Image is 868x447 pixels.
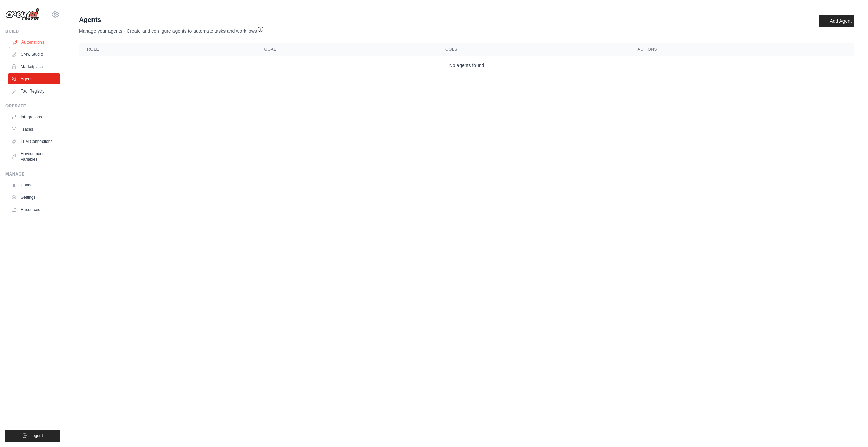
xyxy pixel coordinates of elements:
button: Logout [5,430,60,442]
a: Add Agent [819,15,854,27]
th: Goal [256,43,435,56]
span: Logout [30,433,43,438]
td: No agents found [79,56,854,74]
a: Integrations [8,112,60,122]
a: Automations [9,37,60,48]
a: Crew Studio [8,49,60,60]
p: Manage your agents - Create and configure agents to automate tasks and workflows [79,24,264,34]
img: Logo [5,8,39,21]
a: Settings [8,192,60,203]
a: Marketplace [8,61,60,72]
div: Build [5,29,60,34]
h2: Agents [79,15,264,24]
th: Actions [630,43,854,56]
button: Resources [8,204,60,215]
a: LLM Connections [8,136,60,147]
span: Resources [21,207,40,212]
th: Role [79,43,256,56]
div: Manage [5,171,60,177]
th: Tools [434,43,629,56]
a: Tool Registry [8,86,60,97]
a: Agents [8,73,60,84]
a: Environment Variables [8,148,60,165]
a: Traces [8,124,60,135]
a: Usage [8,180,60,191]
div: Operate [5,103,60,109]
